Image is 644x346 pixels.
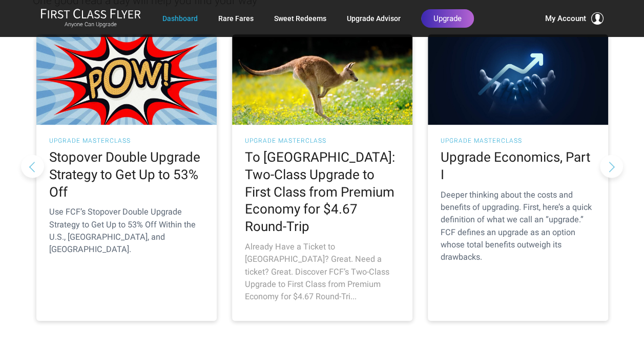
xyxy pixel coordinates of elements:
p: Use FCF’s Stopover Double Upgrade Strategy to Get Up to 53% Off Within the U.S., [GEOGRAPHIC_DATA... [49,206,204,256]
p: Already Have a Ticket to [GEOGRAPHIC_DATA]? Great. Need a ticket? Great. Discover FCF’s Two-Class... [245,241,400,303]
h3: UPGRADE MASTERCLASS [49,138,204,144]
a: Upgrade Advisor [347,9,401,28]
a: First Class FlyerAnyone Can Upgrade [40,8,141,29]
p: Deeper thinking about the costs and benefits of upgrading. First, here’s a quick definition of wh... [441,189,595,264]
button: Previous slide [21,155,44,178]
a: Rare Fares [218,9,254,28]
button: Next slide [600,155,623,178]
a: Dashboard [162,9,198,28]
small: Anyone Can Upgrade [40,21,141,28]
span: My Account [545,12,586,25]
button: My Account [545,12,604,25]
h2: To [GEOGRAPHIC_DATA]: Two-Class Upgrade to First Class from Premium Economy for $4.67 Round-Trip [245,149,400,236]
a: UPGRADE MASTERCLASS Stopover Double Upgrade Strategy to Get Up to 53% Off Use FCF’s Stopover Doub... [36,34,217,321]
a: UPGRADE MASTERCLASS To [GEOGRAPHIC_DATA]: Two-Class Upgrade to First Class from Premium Economy f... [232,34,412,321]
a: Sweet Redeems [274,9,326,28]
h2: Upgrade Economics, Part I [441,149,595,184]
h3: UPGRADE MASTERCLASS [245,138,400,144]
a: UPGRADE MASTERCLASS Upgrade Economics, Part I Deeper thinking about the costs and benefits of upg... [428,34,608,321]
h2: Stopover Double Upgrade Strategy to Get Up to 53% Off [49,149,204,201]
img: First Class Flyer [40,8,141,19]
a: Upgrade [421,9,474,28]
h3: UPGRADE MASTERCLASS [441,138,595,144]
